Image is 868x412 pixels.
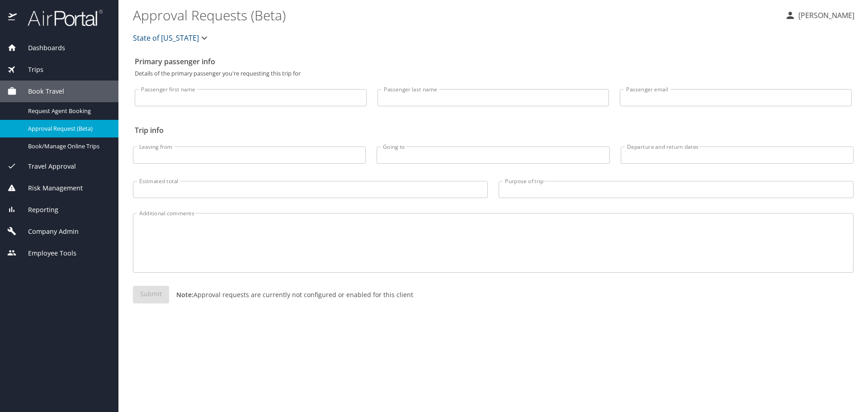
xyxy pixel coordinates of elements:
[17,205,58,215] span: Reporting
[135,71,852,76] p: Details of the primary passenger you're requesting this trip for
[17,183,83,193] span: Risk Management
[169,290,413,299] p: Approval requests are currently not configured or enabled for this client
[17,43,65,53] span: Dashboards
[17,161,76,171] span: Travel Approval
[17,227,79,237] span: Company Admin
[17,65,43,75] span: Trips
[28,107,108,115] span: Request Agent Booking
[135,123,852,137] h2: Trip info
[17,248,76,258] span: Employee Tools
[17,86,64,96] span: Book Travel
[18,9,103,27] img: airportal-logo.png
[176,290,193,299] strong: Note:
[28,142,108,151] span: Book/Manage Online Trips
[781,7,858,24] button: [PERSON_NAME]
[133,32,199,44] span: State of [US_STATE]
[8,9,18,27] img: icon-airportal.png
[28,124,108,133] span: Approval Request (Beta)
[129,29,213,47] button: State of [US_STATE]
[133,1,778,29] h1: Approval Requests (Beta)
[796,10,854,21] p: [PERSON_NAME]
[135,54,852,69] h2: Primary passenger info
